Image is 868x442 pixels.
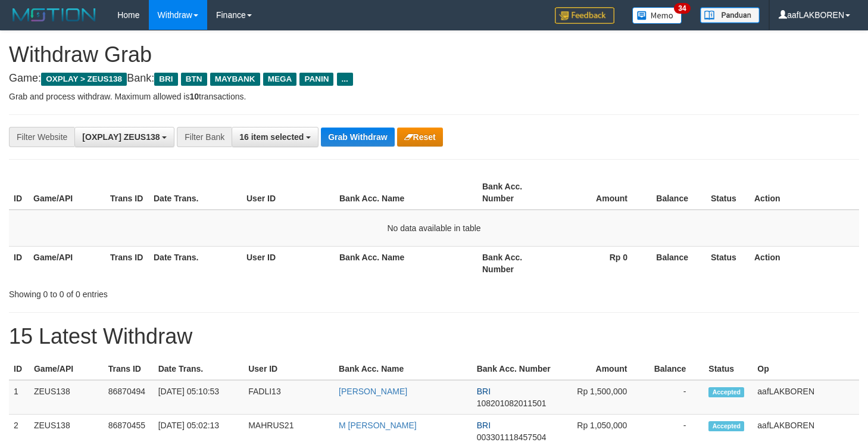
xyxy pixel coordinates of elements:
td: aafLAKBOREN [753,380,859,415]
td: ZEUS138 [29,380,104,415]
td: [DATE] 05:10:53 [154,380,244,415]
span: BRI [154,73,177,86]
img: Feedback.jpg [555,7,614,24]
div: Filter Website [9,127,74,147]
th: ID [9,246,29,280]
td: 86870494 [104,380,154,415]
h4: Game: Bank: [9,73,859,85]
th: Balance [645,176,706,210]
td: No data available in table [9,210,859,247]
span: MAYBANK [210,73,260,86]
span: BRI [477,421,491,430]
th: Bank Acc. Number [477,246,554,280]
th: Action [750,246,859,280]
th: Balance [645,358,704,380]
th: Game/API [29,246,105,280]
span: [OXPLAY] ZEUS138 [82,132,160,142]
a: M [PERSON_NAME] [339,421,417,430]
span: Copy 003301118457504 to clipboard [477,432,547,442]
button: [OXPLAY] ZEUS138 [74,127,174,147]
th: Action [750,176,859,210]
img: Button%20Memo.svg [632,7,682,24]
th: Rp 0 [554,246,645,280]
th: Trans ID [105,246,149,280]
span: ... [337,73,353,86]
th: Op [753,358,859,380]
th: Date Trans. [149,246,242,280]
span: PANIN [299,73,333,86]
th: Date Trans. [154,358,244,380]
td: 1 [9,380,29,415]
span: OXPLAY > ZEUS138 [41,73,127,86]
p: Grab and process withdraw. Maximum allowed is transactions. [9,91,859,102]
th: Balance [645,246,706,280]
td: FADLI13 [243,380,334,415]
th: User ID [242,246,335,280]
button: Grab Withdraw [321,127,394,147]
a: [PERSON_NAME] [339,387,407,396]
div: Showing 0 to 0 of 0 entries [9,284,353,300]
th: Bank Acc. Number [477,176,554,210]
img: MOTION_logo.png [9,6,99,24]
th: Date Trans. [149,176,242,210]
strong: 10 [189,92,199,101]
div: Filter Bank [177,127,232,147]
td: Rp 1,500,000 [557,380,645,415]
th: Status [706,176,750,210]
th: ID [9,176,29,210]
span: 34 [674,3,690,14]
th: Game/API [29,176,105,210]
span: 16 item selected [239,132,304,142]
span: BRI [477,387,491,396]
th: Amount [554,176,645,210]
th: Bank Acc. Number [472,358,557,380]
th: Trans ID [104,358,154,380]
th: User ID [243,358,334,380]
th: User ID [242,176,335,210]
img: panduan.png [700,7,760,23]
span: BTN [181,73,207,86]
button: Reset [397,127,443,147]
th: Status [704,358,753,380]
th: Game/API [29,358,104,380]
th: Bank Acc. Name [334,358,472,380]
th: Amount [557,358,645,380]
button: 16 item selected [232,127,319,147]
h1: Withdraw Grab [9,43,859,67]
td: - [645,380,704,415]
span: Accepted [708,387,744,397]
th: Bank Acc. Name [335,246,477,280]
h1: 15 Latest Withdraw [9,325,859,348]
span: Copy 108201082011501 to clipboard [477,399,547,408]
th: ID [9,358,29,380]
th: Bank Acc. Name [335,176,477,210]
th: Trans ID [105,176,149,210]
th: Status [706,246,750,280]
span: MEGA [263,73,297,86]
span: Accepted [708,421,744,431]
